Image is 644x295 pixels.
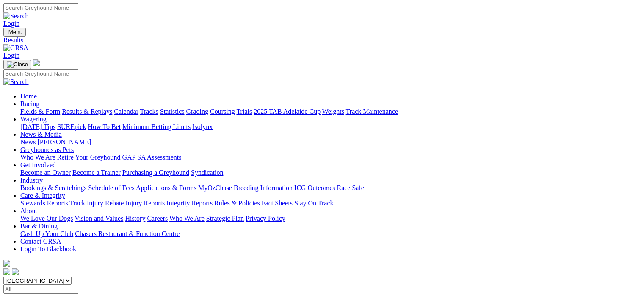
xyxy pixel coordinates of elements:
a: Grading [186,108,208,115]
button: Toggle navigation [3,28,26,37]
a: Weights [322,108,344,115]
a: We Love Our Dogs [20,215,73,222]
a: Careers [147,215,168,222]
a: Vision and Values [75,215,123,222]
a: Rules & Policies [214,199,260,207]
a: [PERSON_NAME] [37,138,91,146]
a: Schedule of Fees [88,184,134,191]
a: Minimum Betting Limits [122,123,191,130]
a: Isolynx [192,123,213,130]
a: Bookings & Scratchings [20,184,86,191]
button: Toggle navigation [3,60,31,69]
a: Login To Blackbook [20,245,76,253]
a: Greyhounds as Pets [20,146,74,153]
div: Racing [20,108,641,115]
span: Menu [8,29,22,35]
a: Calendar [114,108,138,115]
div: Bar & Dining [20,230,641,238]
img: Close [7,61,28,68]
a: News & Media [20,131,62,138]
a: Login [3,52,19,59]
img: twitter.svg [12,268,19,275]
img: logo-grsa-white.png [33,59,40,66]
input: Search [3,69,78,78]
a: Privacy Policy [246,215,285,222]
div: Care & Integrity [20,199,641,207]
a: Who We Are [20,154,55,161]
a: News [20,138,36,146]
a: MyOzChase [198,184,232,191]
a: History [125,215,145,222]
a: Statistics [160,108,185,115]
a: Get Involved [20,161,56,169]
a: Stay On Track [294,199,333,207]
a: Cash Up Your Club [20,230,73,237]
a: Retire Your Greyhound [57,154,121,161]
input: Select date [3,285,78,294]
img: facebook.svg [3,268,10,275]
a: Racing [20,100,39,107]
a: Bar & Dining [20,222,58,230]
a: Coursing [210,108,235,115]
a: Wagering [20,115,47,123]
a: Contact GRSA [20,238,61,245]
a: Integrity Reports [166,199,213,207]
div: Greyhounds as Pets [20,154,641,161]
a: Syndication [191,169,223,176]
a: Industry [20,177,43,184]
a: ICG Outcomes [294,184,335,191]
div: News & Media [20,138,641,146]
a: GAP SA Assessments [122,154,182,161]
a: Care & Integrity [20,192,65,199]
a: Purchasing a Greyhound [122,169,189,176]
a: Home [20,93,37,100]
a: Become an Owner [20,169,71,176]
a: Stewards Reports [20,199,68,207]
img: logo-grsa-white.png [3,260,10,267]
a: Strategic Plan [206,215,244,222]
a: Track Maintenance [346,108,398,115]
a: [DATE] Tips [20,123,55,130]
a: 2025 TAB Adelaide Cup [254,108,321,115]
a: Chasers Restaurant & Function Centre [75,230,180,237]
img: Search [3,78,29,86]
div: About [20,215,641,222]
a: Results [3,37,641,44]
a: Trials [236,108,252,115]
a: Injury Reports [125,199,165,207]
a: Fact Sheets [262,199,293,207]
a: Race Safe [337,184,364,191]
a: Who We Are [169,215,205,222]
a: Become a Trainer [72,169,121,176]
a: Fields & Form [20,108,60,115]
input: Search [3,3,78,12]
img: Search [3,12,29,20]
img: GRSA [3,44,28,52]
a: Results & Replays [62,108,112,115]
a: Applications & Forms [136,184,196,191]
a: How To Bet [88,123,121,130]
a: Track Injury Rebate [69,199,124,207]
div: Wagering [20,123,641,131]
div: Get Involved [20,169,641,177]
a: Login [3,20,19,27]
a: Tracks [140,108,158,115]
div: Industry [20,184,641,192]
a: About [20,207,37,214]
a: Breeding Information [234,184,293,191]
a: SUREpick [57,123,86,130]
